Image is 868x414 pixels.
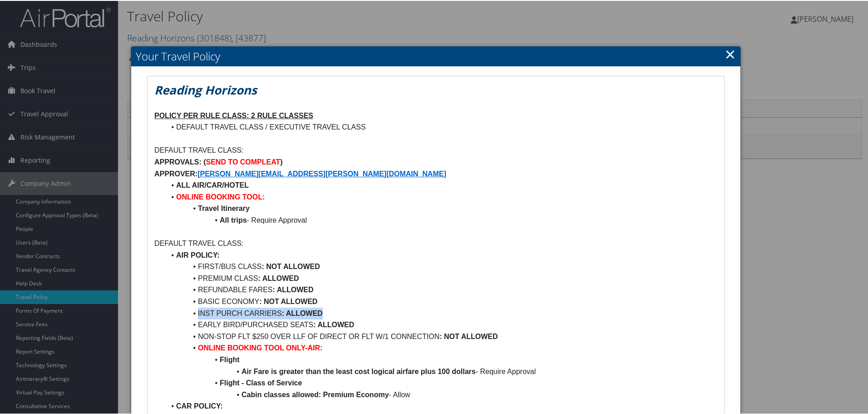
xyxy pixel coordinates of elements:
p: DEFAULT TRAVEL CLASS: [154,144,717,155]
li: NON-STOP FLT $250 OVER LLF OF DIRECT OR FLT W/1 CONNECTION [165,330,717,342]
strong: Flight - Class of Service [220,378,302,386]
strong: ) [280,157,282,165]
li: - Require Approval [165,214,717,225]
li: INST PURCH CARRIERS [165,307,717,319]
h2: Your Travel Policy [131,45,740,65]
strong: SEND TO COMPLEAT [206,157,281,165]
strong: ONLINE BOOKING TOOL: [176,192,265,200]
strong: Air Fare is greater than the least cost logical airfare plus 100 dollars [242,367,476,374]
strong: All trips [220,215,247,223]
li: - Allow [165,388,717,400]
strong: ONLINE BOOKING TOOL ONLY-AIR: [198,343,322,351]
strong: : ALLOWED [313,320,354,328]
strong: : [261,262,264,269]
strong: APPROVER: [154,169,197,177]
a: [PERSON_NAME][EMAIL_ADDRESS][PERSON_NAME][DOMAIN_NAME] [197,169,446,177]
strong: ( [203,157,206,165]
strong: Flight [220,355,240,363]
strong: ALL AIR/CAR/HOTEL [176,180,249,188]
li: EARLY BIRD/PURCHASED SEATS [165,318,717,330]
p: DEFAULT TRAVEL CLASS: [154,237,717,249]
strong: APPROVALS: [154,157,202,165]
strong: NOT ALLOWED [266,262,320,269]
strong: : ALLOWED [282,309,323,316]
strong: : ALLOWED [272,285,313,293]
li: BASIC ECONOMY [165,295,717,307]
li: REFUNDABLE FARES [165,283,717,295]
strong: : NOT ALLOWED [439,332,498,339]
u: POLICY PER RULE CLASS: 2 RULE CLASSES [154,111,313,119]
li: DEFAULT TRAVEL CLASS / EXECUTIVE TRAVEL CLASS [165,120,717,132]
strong: : NOT ALLOWED [259,297,317,304]
li: PREMIUM CLASS [165,272,717,284]
a: Close [725,44,735,62]
strong: AIR POLICY: [176,250,220,258]
strong: CAR POLICY: [176,401,223,409]
strong: Travel Itinerary [198,204,250,211]
strong: Cabin classes allowed: Premium Economy [242,390,389,398]
em: Reading Horizons [154,81,257,97]
li: - Require Approval [165,365,717,377]
li: FIRST/BUS CLASS [165,260,717,272]
strong: : ALLOWED [258,274,299,281]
